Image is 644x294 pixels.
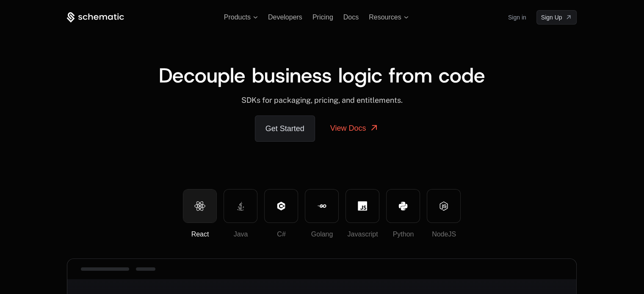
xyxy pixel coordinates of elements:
[346,229,379,239] div: Javascript
[224,14,251,21] span: Products
[387,229,420,239] div: Python
[508,11,526,24] a: Sign in
[305,229,338,239] div: Golang
[183,189,217,223] button: React
[183,229,216,239] div: React
[369,14,401,21] span: Resources
[320,115,390,141] a: View Docs
[159,62,485,89] span: Decouple business logic from code
[305,189,339,223] button: Golang
[265,229,298,239] div: C#
[536,10,577,25] a: [object Object]
[224,229,257,239] div: Java
[427,189,461,223] button: NodeJS
[241,96,403,104] span: SDKs for packaging, pricing, and entitlements.
[386,189,420,223] button: Python
[345,189,379,223] button: Javascript
[264,189,298,223] button: C#
[255,115,315,142] a: Get Started
[427,229,460,239] div: NodeJS
[343,14,359,21] a: Docs
[312,14,333,21] a: Pricing
[268,14,302,21] a: Developers
[541,13,562,22] span: Sign Up
[224,189,257,223] button: Java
